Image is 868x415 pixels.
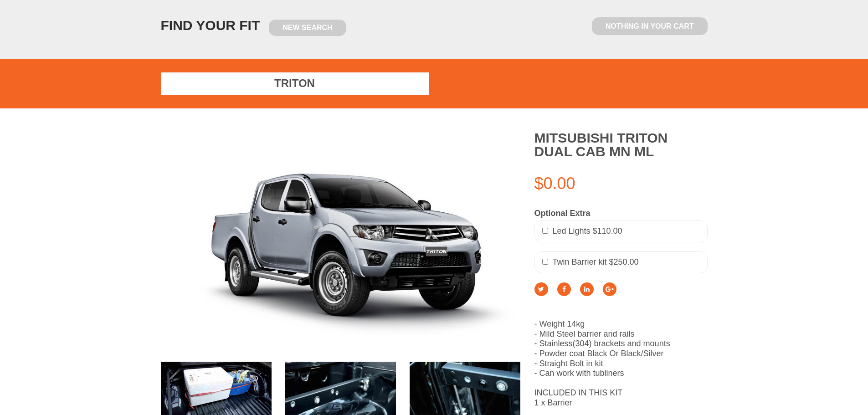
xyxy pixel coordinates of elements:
span: $0.00 [534,174,575,193]
span: Nothing in Your Cart [592,17,707,35]
a: Triton [161,72,429,95]
div: Optional Extra [534,209,708,219]
a: New Search [269,20,346,36]
span: Twin Barrier kit $250.00 [553,257,639,266]
span: Led Lights $110.00 [553,226,622,236]
h1: FIND YOUR FIT [161,17,346,36]
h2: Mitsubishi Triton Dual Cab Mn ML [534,131,708,159]
img: triton%20tub%20barrier.jpg [161,131,521,350]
